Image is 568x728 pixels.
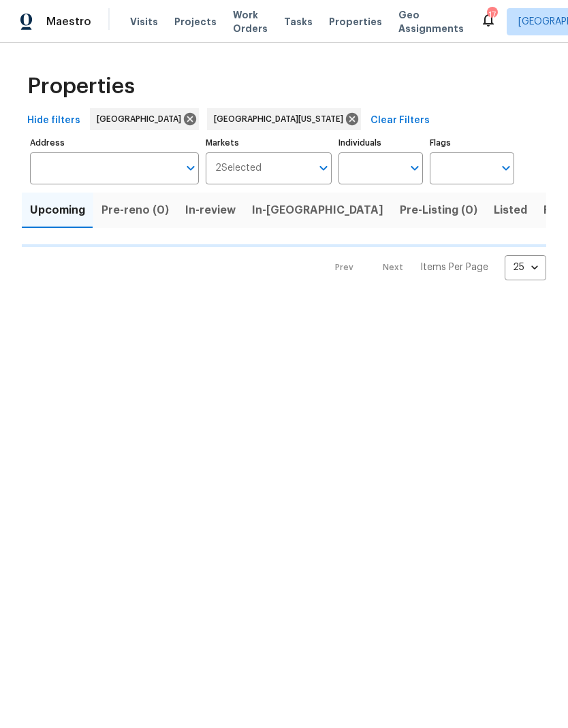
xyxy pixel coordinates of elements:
[206,139,332,147] label: Markets
[214,112,349,126] span: [GEOGRAPHIC_DATA][US_STATE]
[505,250,546,285] div: 25
[252,201,383,220] span: In-[GEOGRAPHIC_DATA]
[338,139,423,147] label: Individuals
[27,80,135,93] span: Properties
[400,201,477,220] span: Pre-Listing (0)
[181,159,200,178] button: Open
[487,8,496,22] div: 17
[322,255,546,280] nav: Pagination Navigation
[207,108,361,130] div: [GEOGRAPHIC_DATA][US_STATE]
[405,159,424,178] button: Open
[101,201,169,220] span: Pre-reno (0)
[174,15,217,29] span: Projects
[398,8,464,35] span: Geo Assignments
[130,15,158,29] span: Visits
[185,201,236,220] span: In-review
[365,108,435,133] button: Clear Filters
[494,201,527,220] span: Listed
[329,15,382,29] span: Properties
[90,108,199,130] div: [GEOGRAPHIC_DATA]
[97,112,187,126] span: [GEOGRAPHIC_DATA]
[27,112,80,129] span: Hide filters
[215,163,262,174] span: 2 Selected
[496,159,516,178] button: Open
[30,139,199,147] label: Address
[46,15,91,29] span: Maestro
[22,108,86,133] button: Hide filters
[430,139,514,147] label: Flags
[314,159,333,178] button: Open
[30,201,85,220] span: Upcoming
[370,112,430,129] span: Clear Filters
[284,17,313,27] span: Tasks
[420,261,488,274] p: Items Per Page
[233,8,268,35] span: Work Orders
